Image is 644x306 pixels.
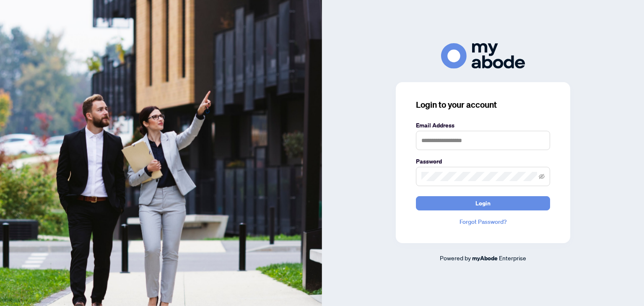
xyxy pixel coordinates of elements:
span: Enterprise [499,254,526,262]
h3: Login to your account [416,99,550,111]
label: Email Address [416,121,550,130]
label: Password [416,157,550,166]
span: Powered by [440,254,471,262]
a: Forgot Password? [416,217,550,226]
span: Login [475,197,491,210]
button: Login [416,196,550,210]
a: myAbode [472,254,498,263]
img: ma-logo [441,43,525,69]
span: eye-invisible [539,174,545,179]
